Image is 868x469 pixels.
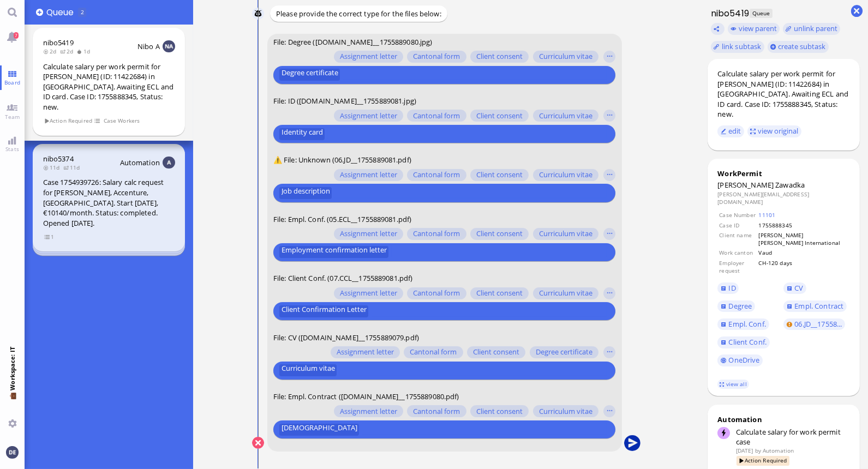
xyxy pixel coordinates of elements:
[717,414,849,424] div: Automation
[728,23,780,35] button: view parent
[470,169,529,181] button: Client consent
[717,336,769,348] a: Client Conf.
[6,446,18,458] img: You
[410,348,457,357] span: Cantonal form
[719,221,757,230] td: Case ID
[794,301,843,311] span: Empl. Contract
[281,128,322,140] span: Identity card
[3,145,22,153] span: Stats
[532,287,598,299] button: Curriculum vitae
[413,52,460,61] span: Cantonal form
[794,319,842,329] span: 06.JD__17558...
[270,5,447,21] div: Please provide the correct type for the files below:
[279,69,340,81] button: Degree certificate
[711,23,725,35] button: Copy ticket nibo5419 link to clipboard
[783,282,806,294] a: CV
[252,437,264,449] button: Cancel
[794,283,803,293] span: CV
[8,390,16,415] span: 💼 Workspace: IT
[333,169,403,181] button: Assignment letter
[43,154,74,164] a: nibo5374
[163,40,175,52] img: NA
[717,300,755,312] a: Degree
[333,405,403,417] button: Assignment letter
[120,158,160,167] span: Automation
[44,116,93,125] span: Action Required
[43,164,63,171] span: 11d
[736,447,753,454] span: [DATE]
[43,38,74,47] a: nibo5419
[783,23,841,35] button: unlink parent
[279,305,368,317] button: Client Confirmation Letter
[333,228,403,240] button: Assignment letter
[476,111,523,120] span: Client consent
[413,407,460,416] span: Cantonal form
[708,7,749,20] h1: nibo5419
[532,110,598,122] button: Curriculum vitae
[137,41,160,51] span: Nibo A
[538,230,592,238] span: Curriculum vitae
[407,110,466,122] button: Cantonal form
[467,346,525,358] button: Client consent
[330,346,399,358] button: Assignment letter
[763,447,794,454] span: automation@bluelakelegal.com
[476,288,523,297] span: Client consent
[46,6,77,19] span: Queue
[717,318,769,330] a: Empl. Conf.
[339,171,397,179] span: Assignment letter
[783,318,845,330] a: 06.JD__17558...
[407,228,466,240] button: Cantonal form
[719,258,757,275] td: Employer request
[76,47,93,55] span: 1d
[538,171,592,179] span: Curriculum vitae
[273,392,459,401] span: File: Empl. Contract ([DOMAIN_NAME]__1755889080.pdf)
[717,354,763,366] a: OneDrive
[729,301,752,311] span: Degree
[476,407,523,416] span: Client consent
[758,231,849,248] td: [PERSON_NAME] [PERSON_NAME] International
[470,228,529,240] button: Client consent
[43,177,175,228] div: Case 1754939726: Salary calc request for [PERSON_NAME], Accenture, [GEOGRAPHIC_DATA]. Start [DATE...
[711,41,764,53] task-group-action-menu: link subtask
[2,79,23,86] span: Board
[476,52,523,61] span: Client consent
[60,47,77,55] span: 2d
[729,319,766,329] span: Empl. Conf.
[333,51,403,63] button: Assignment letter
[81,8,84,16] span: 2
[43,62,175,112] div: Calculate salary per work permit for [PERSON_NAME] (ID: 11422684) in [GEOGRAPHIC_DATA]. Awaiting ...
[336,348,393,357] span: Assignment letter
[783,300,846,312] a: Empl. Contract
[532,228,598,240] button: Curriculum vitae
[719,231,757,248] td: Client name
[768,41,829,53] button: create subtask
[729,337,767,347] span: Client Conf.
[719,248,757,257] td: Work canton
[413,171,460,179] span: Cantonal form
[273,155,411,165] span: ⚠️ File: Unknown (06.JD__1755889081.pdf)
[476,171,523,179] span: Client consent
[717,69,849,119] div: Calculate salary per work permit for [PERSON_NAME] (ID: 11422684) in [GEOGRAPHIC_DATA]. Awaiting ...
[775,180,805,190] span: Zawadka
[281,246,386,258] span: Employment confirmation letter
[473,348,519,357] span: Client consent
[470,51,529,63] button: Client consent
[717,169,849,178] div: WorkPermit
[758,221,849,230] td: 1755888345
[273,332,418,342] span: File: CV ([DOMAIN_NAME]__1755889079.pdf)
[273,273,412,283] span: File: Client Conf. (07.CCL__1755889081.pdf)
[470,405,529,417] button: Client consent
[759,211,776,219] a: 11101
[279,364,337,376] button: Curriculum vitae
[722,41,762,51] span: link subtask
[717,380,749,389] a: view all
[717,190,849,206] dd: [PERSON_NAME][EMAIL_ADDRESS][DOMAIN_NAME]
[63,164,83,171] span: 11d
[43,47,60,55] span: 2d
[755,447,761,454] span: by
[333,110,403,122] button: Assignment letter
[719,211,757,219] td: Case Number
[339,111,397,120] span: Assignment letter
